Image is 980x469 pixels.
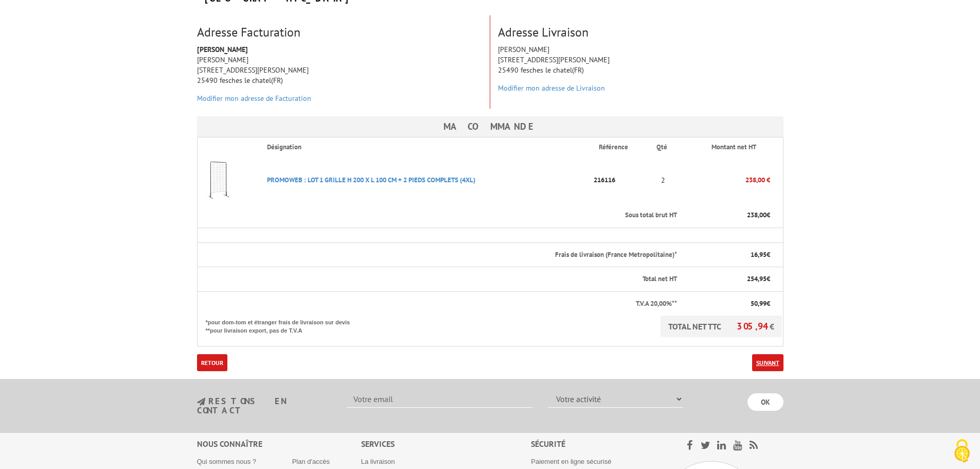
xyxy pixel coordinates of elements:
[197,438,361,450] div: Nous connaître
[648,157,678,203] td: 2
[267,176,475,184] a: PROMOWEB : LOT 1 GRILLE H 200 X L 100 CM + 2 PIEDS COMPLETS (4XL)
[197,116,783,137] h3: Ma commande
[591,171,648,189] p: 216116
[531,438,660,450] div: Sécurité
[591,137,648,157] th: Référence
[751,250,767,259] span: 16,95
[197,45,248,54] strong: [PERSON_NAME]
[361,458,395,465] a: La livraison
[747,274,767,283] span: 254,95
[197,267,678,292] th: Total net HT
[944,434,980,469] button: Cookies (fenêtre modale)
[197,203,678,228] th: Sous total brut HT
[751,299,767,308] span: 50,99
[197,397,205,406] img: newsletter.jpg
[197,242,678,267] th: Frais de livraison (France Metropolitaine)*
[197,458,257,465] a: Qui sommes nous ?
[686,250,770,260] p: €
[661,316,782,337] p: TOTAL NET TTC €
[752,354,783,371] a: Suivant
[686,211,770,220] p: €
[347,390,532,408] input: Votre email
[747,211,767,219] span: 238,00
[686,299,770,309] p: €
[189,44,490,109] div: [PERSON_NAME] [STREET_ADDRESS][PERSON_NAME] 25490 fesches le chatel(FR)
[361,438,531,450] div: Services
[678,171,770,189] p: 238,00 €
[686,274,770,284] p: €
[259,137,590,157] th: Désignation
[531,458,611,465] a: Paiement en ligne sécurisé
[206,299,677,309] p: T.V.A 20,00%**
[498,26,783,39] h3: Adresse Livraison
[686,143,782,152] p: Montant net HT
[198,160,239,201] img: PROMOWEB : LOT 1 GRILLE H 200 X L 100 CM + 2 PIEDS COMPLETS (4XL)
[197,354,227,371] a: Retour
[206,316,360,335] p: *pour dom-tom et étranger frais de livraison sur devis **pour livraison export, pas de T.V.A
[197,94,311,103] a: Modifier mon adresse de Facturation
[197,397,332,415] h3: restons en contact
[737,320,770,332] span: 305,94
[949,438,975,464] img: Cookies (fenêtre modale)
[292,458,330,465] a: Plan d'accès
[490,44,791,98] div: [PERSON_NAME] [STREET_ADDRESS][PERSON_NAME] 25490 fesches le chatel(FR)
[498,83,605,93] a: Modifier mon adresse de Livraison
[197,26,482,39] h3: Adresse Facturation
[747,393,783,411] input: OK
[648,137,678,157] th: Qté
